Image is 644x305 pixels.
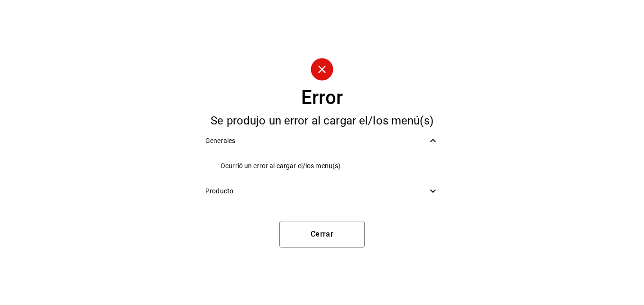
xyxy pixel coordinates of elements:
span: Generales [205,136,427,146]
div: Producto [198,181,446,202]
div: Generales [198,130,446,152]
div: Se produjo un error al cargar el/los menú(s) [198,115,446,126]
span: Producto [205,186,427,196]
button: Cerrar [279,221,365,248]
span: Ocurrió un error al cargar el/los menu(s) [221,161,439,171]
div: Error [301,88,343,107]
